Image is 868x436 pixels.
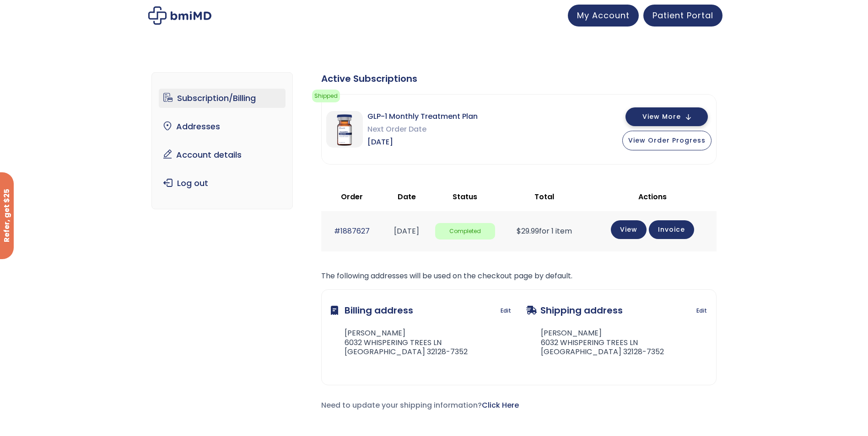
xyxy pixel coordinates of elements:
[500,211,589,251] td: for 1 item
[453,191,477,202] span: Status
[159,117,286,136] a: Addresses
[435,223,495,240] span: Completed
[341,191,363,202] span: Order
[321,400,519,410] span: Need to update your shipping information?
[321,72,717,85] div: Active Subscriptions
[625,107,708,126] button: View More
[159,89,286,108] a: Subscription/Billing
[642,114,681,120] span: View More
[696,304,707,317] a: Edit
[638,191,667,202] span: Actions
[649,220,694,239] a: Invoice
[643,5,722,27] a: Patient Portal
[331,329,468,357] address: [PERSON_NAME] 6032 WHISPERING TREES LN [GEOGRAPHIC_DATA] 32128-7352
[398,191,416,202] span: Date
[482,400,519,410] a: Click Here
[441,96,456,105] a: here
[321,270,717,282] p: The following addresses will be used on the checkout page by default.
[501,304,511,317] a: Edit
[622,131,712,150] button: View Order Progress
[526,299,623,322] h3: Shipping address
[534,191,554,202] span: Total
[628,136,706,145] span: View Order Progress
[159,174,286,193] a: Log out
[334,226,370,236] a: #1887627
[312,90,340,102] span: Shipped
[159,145,286,165] a: Account details
[367,123,478,136] span: Next Order Date
[517,226,539,236] span: 29.99
[526,329,664,357] address: [PERSON_NAME] 6032 WHISPERING TREES LN [GEOGRAPHIC_DATA] 32128-7352
[148,6,211,25] img: My account
[577,10,630,21] span: My Account
[367,136,478,149] span: [DATE]
[331,299,413,322] h3: Billing address
[394,226,419,236] time: [DATE]
[568,5,639,27] a: My Account
[611,220,647,239] a: View
[652,10,713,21] span: Patient Portal
[367,110,478,123] span: GLP-1 Monthly Treatment Plan
[151,72,293,209] nav: Account pages
[517,226,521,236] span: $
